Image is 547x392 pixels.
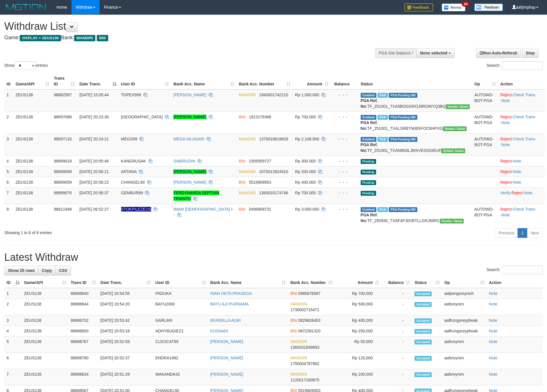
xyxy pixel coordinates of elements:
[121,169,137,174] span: ARTANA
[153,299,208,315] td: BAYU2000
[79,207,108,211] span: [DATE] 06:52:27
[68,277,98,288] th: Trans ID: activate to sort column ascending
[442,288,487,299] td: aafpengsreynich
[290,372,307,377] span: MANDIRI
[335,277,381,288] th: Amount: activate to sort column ascending
[335,336,381,353] td: Rp 50,000
[361,93,377,98] span: Grabbed
[79,169,108,174] span: [DATE] 20:56:21
[522,48,538,58] a: Stop
[249,180,271,185] span: Copy 5519909953 to clipboard
[4,266,38,275] a: Show 25 rows
[290,339,307,344] span: MANDIRI
[121,159,146,163] span: KANGRUSAK
[381,369,412,385] td: -
[290,291,297,296] span: BNI
[474,3,503,11] img: panduan.png
[4,89,13,112] td: 1
[173,191,219,201] a: FERDYNANDA SEPTIAN TRIANTO
[389,115,417,120] span: PGA Pending
[54,115,72,119] span: 88897088
[249,159,271,163] span: Copy 1505959727 to clipboard
[173,180,206,185] a: [PERSON_NAME]
[13,204,52,226] td: ZEUS138
[153,277,208,288] th: User ID: activate to sort column ascending
[333,92,356,98] div: - - -
[414,291,432,296] span: Accepted
[171,73,236,89] th: Bank Acc. Name: activate to sort column ascending
[4,61,48,70] label: Show entries
[358,204,472,226] td: TF_250930_TXAF4PJ0VBTLLGRJ89RC
[22,315,68,326] td: ZEUS138
[259,137,288,141] span: Copy 1370018819629 to clipboard
[381,277,412,288] th: Balance: activate to sort column ascending
[4,35,359,41] h4: Game: Bank:
[13,134,52,156] td: ZEUS138
[239,207,246,211] span: BNI
[489,302,497,306] a: Note
[442,336,487,353] td: aafsreynim
[495,228,518,238] a: Previous
[513,137,535,141] a: Check Trans
[290,318,297,323] span: BNI
[54,180,72,185] span: 88899059
[68,299,98,315] td: 88898844
[239,169,256,174] span: MANDIRI
[13,156,52,166] td: ZEUS138
[249,207,271,211] span: Copy 0496809731 to clipboard
[121,115,163,119] span: [GEOGRAPHIC_DATA]
[442,299,487,315] td: aafsreynim
[173,137,204,141] a: MEGA NILASARI
[98,369,153,385] td: [DATE] 20:51:29
[358,89,472,112] td: TF_251001_TXA5BOGGROJ9ROWYQ3BQ
[502,266,543,274] input: Search:
[38,266,56,275] a: Copy
[513,207,535,211] a: Check Trans
[4,177,13,187] td: 6
[13,187,52,204] td: ZEUS138
[22,353,68,369] td: ZEUS138
[4,277,22,288] th: ID: activate to sort column descending
[14,61,36,70] select: Showentries
[249,115,271,119] span: Copy 1913176368 to clipboard
[462,1,469,7] span: 34
[358,134,472,156] td: TF_251001_TXAN8N3LJMXVESSGIEUF
[472,204,498,226] td: AUTOWD-BOT-PGA
[173,93,206,97] a: [PERSON_NAME]
[375,48,416,58] div: PGA Site Balance /
[74,35,95,41] span: MANDIRI
[68,288,98,299] td: 88898840
[472,89,498,112] td: AUTOWD-BOT-PGA
[335,299,381,315] td: Rp 500,000
[4,21,359,32] h1: Withdraw List
[4,299,22,315] td: 2
[153,288,208,299] td: PADUKA
[4,156,13,166] td: 4
[295,207,319,211] span: Rp 3.000.000
[335,315,381,326] td: Rp 400,000
[412,277,442,288] th: Status: activate to sort column ascending
[361,213,378,223] b: PGA Ref. No:
[414,318,432,323] span: Accepted
[500,180,512,185] a: Reject
[500,159,512,163] a: Reject
[4,166,13,177] td: 5
[378,207,388,212] span: Marked by aafsreyleap
[13,166,52,177] td: ZEUS138
[414,372,432,377] span: Accepted
[121,207,151,211] span: Nama rekening ada tanda titik/strip, harap diedit
[476,48,521,58] a: Run Auto-Refresh
[489,339,497,344] a: Note
[335,353,381,369] td: Rp 120,000
[210,329,228,333] a: KUSNADI
[4,252,543,263] h1: Latest Withdraw
[500,207,512,211] a: Reject
[259,169,288,174] span: Copy 1070012824910 to clipboard
[513,93,535,97] a: Check Trans
[335,288,381,299] td: Rp 700,000
[153,369,208,385] td: WAKANDA42
[13,177,52,187] td: ZEUS138
[414,302,432,307] span: Accepted
[295,180,316,185] span: Rp 400.000
[210,339,243,344] a: [PERSON_NAME]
